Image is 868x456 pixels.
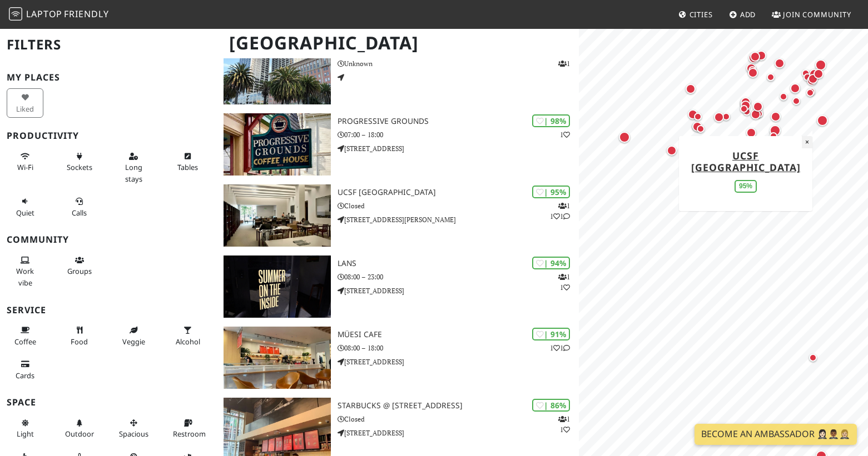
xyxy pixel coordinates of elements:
[338,357,579,367] p: [STREET_ADDRESS]
[737,102,751,116] div: Map marker
[7,397,210,408] h3: Space
[532,186,570,198] div: | 95%
[767,129,780,143] div: Map marker
[777,90,790,103] div: Map marker
[799,67,812,80] div: Map marker
[125,162,142,183] span: Long stays
[338,188,579,197] h3: UCSF [GEOGRAPHIC_DATA]
[746,50,762,66] div: Map marker
[7,305,210,315] h3: Service
[338,272,579,282] p: 08:00 – 23:00
[61,414,98,443] button: Outdoor
[64,8,108,20] span: Friendly
[532,399,570,412] div: | 86%
[558,272,570,293] p: 1 1
[338,330,579,339] h3: Müesi Cafe
[224,327,331,389] img: Müesi Cafe
[558,414,570,435] p: 1 1
[617,129,632,145] div: Map marker
[813,57,829,73] div: Map marker
[690,9,713,19] span: Cities
[768,109,783,124] div: Map marker
[807,67,822,82] div: Map marker
[686,107,700,122] div: Map marker
[802,136,812,148] button: Close popup
[119,429,148,439] span: Spacious
[217,184,578,247] a: UCSF Mission Bay FAMRI Library | 95% 111 UCSF [GEOGRAPHIC_DATA] Closed [STREET_ADDRESS][PERSON_NAME]
[738,96,752,111] div: Map marker
[115,321,152,350] button: Veggie
[338,285,579,296] p: [STREET_ADDRESS]
[217,255,578,318] a: LANS | 94% 11 LANS 08:00 – 23:00 [STREET_ADDRESS]
[560,129,570,140] p: 1
[170,414,206,443] button: Restroom
[224,42,331,104] img: One Market Plaza
[690,119,705,134] div: Map marker
[691,110,705,123] div: Map marker
[748,49,762,64] div: Map marker
[7,28,210,62] h2: Filters
[224,184,331,247] img: UCSF Mission Bay FAMRI Library
[122,337,145,347] span: Veggie
[61,192,98,222] button: Calls
[664,143,679,158] div: Map marker
[806,72,820,86] div: Map marker
[67,162,92,172] span: Power sockets
[806,351,820,364] div: Map marker
[338,117,579,126] h3: Progressive Grounds
[7,414,43,443] button: Light
[811,67,826,81] div: Map marker
[748,107,763,122] div: Map marker
[746,63,759,77] div: Map marker
[338,343,579,353] p: 08:00 – 18:00
[720,110,733,123] div: Map marker
[7,234,210,245] h3: Community
[735,180,757,193] div: 95%
[712,110,726,124] div: Map marker
[173,429,206,439] span: Restroom
[788,81,802,96] div: Map marker
[170,147,206,177] button: Tables
[767,123,783,138] div: Map marker
[790,94,803,108] div: Map marker
[7,251,43,292] button: Work vibe
[691,149,800,174] a: UCSF [GEOGRAPHIC_DATA]
[61,321,98,350] button: Food
[67,266,92,276] span: Group tables
[744,61,758,76] div: Map marker
[532,257,570,269] div: | 94%
[803,86,817,99] div: Map marker
[338,259,579,268] h3: LANS
[338,129,579,140] p: 07:00 – 18:00
[26,8,62,20] span: Laptop
[224,255,331,318] img: LANS
[61,147,98,177] button: Sockets
[7,355,43,384] button: Cards
[674,4,717,24] a: Cities
[16,370,34,380] span: Credit cards
[550,343,570,353] p: 1 1
[176,337,200,347] span: Alcohol
[550,201,570,222] p: 1 1 1
[177,162,198,172] span: Work-friendly tables
[338,201,579,211] p: Closed
[217,327,578,389] a: Müesi Cafe | 91% 11 Müesi Cafe 08:00 – 18:00 [STREET_ADDRESS]
[16,208,34,218] span: Quiet
[772,56,787,71] div: Map marker
[767,4,856,24] a: Join Community
[220,28,576,58] h1: [GEOGRAPHIC_DATA]
[725,4,761,24] a: Add
[744,126,758,140] div: Map marker
[783,9,851,19] span: Join Community
[65,429,94,439] span: Outdoor area
[338,143,579,154] p: [STREET_ADDRESS]
[746,66,760,80] div: Map marker
[740,9,756,19] span: Add
[338,414,579,424] p: Closed
[71,337,88,347] span: Food
[751,99,765,114] div: Map marker
[14,337,36,347] span: Coffee
[338,428,579,438] p: [STREET_ADDRESS]
[72,208,87,218] span: Video/audio calls
[7,321,43,350] button: Coffee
